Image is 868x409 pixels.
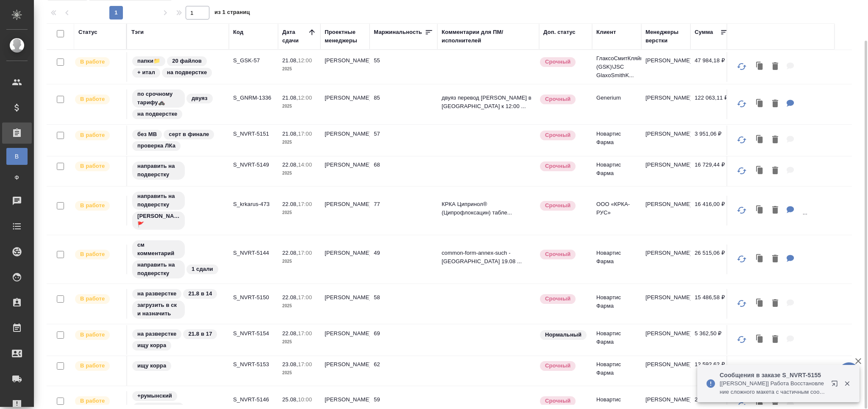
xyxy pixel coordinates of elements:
p: проверка ЛКа [137,142,175,150]
td: 15 486,58 ₽ [690,289,733,319]
p: 17:00 [298,361,312,367]
button: Клонировать [752,162,768,180]
button: Клонировать [752,250,768,268]
button: Клонировать [752,95,768,113]
button: Обновить [732,249,752,269]
button: Удалить [768,131,782,149]
td: 5 362,50 ₽ [690,325,733,355]
td: [PERSON_NAME] [320,356,370,386]
button: Клонировать [752,202,768,219]
td: 26 515,06 ₽ [690,245,733,274]
button: Удалить [768,295,782,312]
p: 21.08, [282,131,298,137]
td: 12 592,62 ₽ [690,356,733,386]
p: Новартис Фарма [596,329,637,346]
button: Обновить [732,360,752,381]
p: Срочный [545,58,570,66]
p: В работе [80,58,105,66]
p: Срочный [545,362,570,370]
button: Клонировать [752,295,768,312]
p: на подверстке [167,68,207,77]
p: ГлаксоСмитКляйн (GSK)\JSC GlaxoSmithK... [596,54,637,80]
p: Новартис Фарма [596,130,637,147]
div: Статус по умолчанию для стандартных заказов [539,329,588,341]
p: 22.08, [282,330,298,337]
p: на подверстке [137,110,177,118]
p: 17:00 [298,250,312,256]
p: см комментарий [137,241,180,258]
div: Выставляет ПМ после принятия заказа от КМа [74,56,122,68]
p: Новартис Фарма [596,161,637,178]
p: S_NVRT-5144 [233,249,274,257]
span: В [11,152,23,161]
p: 2025 [282,65,316,73]
td: 58 [370,289,437,319]
p: 12:00 [298,57,312,64]
p: 2025 [282,338,316,346]
button: Обновить [732,94,752,114]
p: Новартис Фарма [596,293,637,310]
p: без МВ [137,130,157,139]
a: Ф [6,169,28,186]
p: Срочный [545,295,570,303]
button: Открыть в новой вкладке [826,375,846,395]
td: [PERSON_NAME] [320,156,370,186]
button: Клонировать [752,131,768,149]
button: Удалить [768,58,782,75]
div: Проектные менеджеры [325,28,365,45]
p: В работе [80,362,105,370]
p: 21.8 в 17 [188,330,212,338]
div: Маржинальность [374,28,422,36]
p: S_NVRT-5154 [233,329,274,338]
p: [PERSON_NAME] 🚩 [137,212,180,229]
div: Выставляется автоматически, если на указанный объем услуг необходимо больше времени в стандартном... [539,395,588,407]
button: Клонировать [752,362,768,379]
div: Статус [78,28,97,36]
p: [[PERSON_NAME]] Работа Восстановление сложного макета с частичным соответствием оформлению оригин... [720,379,826,396]
button: Удалить [768,202,782,219]
button: 🙏 [838,362,860,384]
p: [PERSON_NAME] [645,130,686,138]
p: + итал [137,68,155,77]
p: Срочный [545,250,570,259]
div: Выставляет ПМ после принятия заказа от КМа [74,293,122,305]
div: Доп. статус [543,28,576,36]
p: Сообщения в заказе S_NVRT-5155 [720,371,826,379]
p: В работе [80,397,105,405]
td: [PERSON_NAME] [320,89,370,119]
p: 20 файлов [172,57,202,65]
p: 21.08, [282,95,298,101]
button: Удалить [768,162,782,180]
p: ищу корра [137,362,166,370]
p: Generium [596,94,637,102]
span: из 1 страниц [214,7,250,19]
p: 21.8 в 14 [188,289,212,298]
td: [PERSON_NAME] [320,52,370,82]
p: 2025 [282,369,316,377]
p: двуяз [192,94,208,103]
p: 10:00 [298,396,312,403]
td: [PERSON_NAME] [320,245,370,274]
p: 22.08, [282,201,298,207]
td: 85 [370,89,437,119]
p: В работе [80,250,105,259]
button: Для ПМ: двуяз перевод вордов в сорсе к 12:00 21.08 [782,95,798,113]
p: S_NVRT-5150 [233,293,274,302]
p: 25.08, [282,396,298,403]
div: без МВ, серт в финале, проверка ЛКа [131,129,225,152]
p: [PERSON_NAME] [645,249,686,257]
div: Выставляет ПМ после принятия заказа от КМа [74,360,122,372]
button: Удалить [768,331,782,348]
div: Выставляется автоматически, если на указанный объем услуг необходимо больше времени в стандартном... [539,200,588,211]
p: загрузить в ск и назначить [137,301,180,318]
span: Ф [11,173,23,182]
p: Срочный [545,95,570,103]
p: 22.08, [282,161,298,168]
p: 17:00 [298,294,312,300]
td: 3 951,06 ₽ [690,125,733,155]
p: common-form-annex-such - [GEOGRAPHIC_DATA] 19.08 ... [442,249,535,266]
p: В работе [80,95,105,103]
div: Выставляет ПМ после принятия заказа от КМа [74,395,122,407]
button: Для ПМ: common-form-annex-such - сдача 19.08 до 13:00! [782,250,798,268]
button: Обновить [732,130,752,150]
